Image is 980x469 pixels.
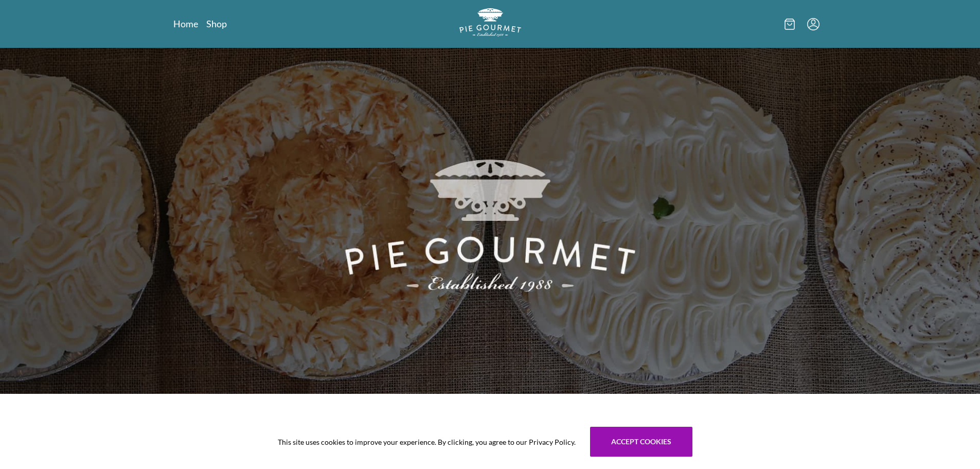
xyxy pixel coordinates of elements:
button: Menu [807,18,819,30]
a: Logo [459,8,521,40]
a: Shop [206,18,227,30]
img: logo [459,8,521,37]
a: Home [173,18,198,30]
span: This site uses cookies to improve your experience. By clicking, you agree to our Privacy Policy. [278,437,576,447]
button: Accept cookies [590,427,692,457]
